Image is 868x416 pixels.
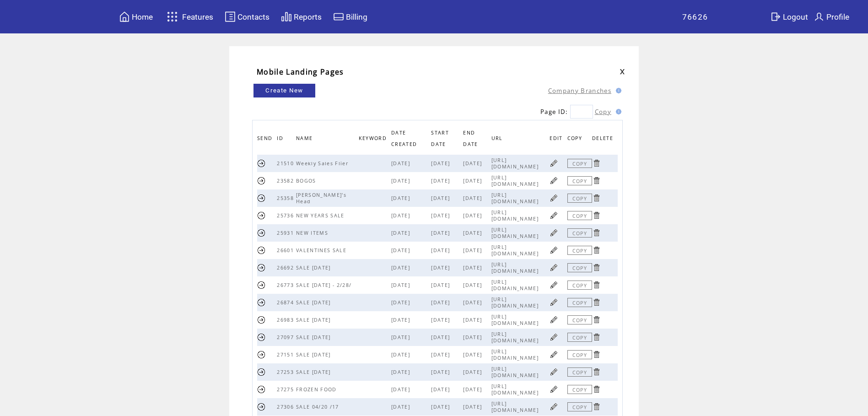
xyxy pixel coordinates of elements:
span: NEW ITEMS [296,230,330,236]
span: Features [182,12,213,22]
a: Click to delete page [592,350,601,359]
span: [DATE] [431,195,452,201]
a: Click to edit page [550,385,558,394]
span: [DATE] [463,160,484,167]
img: home.svg [119,11,130,22]
span: [DATE] [463,212,484,219]
a: NAME [296,135,315,141]
a: Click to delete page [592,211,601,220]
span: [URL][DOMAIN_NAME] [491,331,541,344]
a: Send this page URL by SMS [257,333,266,341]
span: [URL][DOMAIN_NAME] [491,296,541,309]
a: Click to edit page [550,402,558,411]
a: Send this page URL by SMS [257,176,266,185]
a: Click to edit page [550,281,558,289]
img: profile.svg [814,11,825,22]
a: Billing [332,10,369,24]
a: Click to delete page [592,315,601,324]
span: SALE [DATE] [296,334,333,340]
a: END DATE [463,130,480,146]
span: EDIT [550,133,565,146]
span: 27275 [277,386,296,393]
a: Click to edit page [550,263,558,272]
span: [DATE] [391,230,412,236]
img: exit.svg [770,11,781,22]
span: SALE [DATE] [296,299,333,306]
a: Send this page URL by SMS [257,263,266,272]
img: chart.svg [281,11,292,22]
span: [DATE] [391,178,412,184]
span: FROZEN FOOD [296,386,339,393]
span: [DATE] [463,386,484,393]
span: ID [277,133,286,146]
a: Send this page URL by SMS [257,385,266,394]
a: Send this page URL by SMS [257,159,266,167]
span: [DATE] [391,282,412,288]
span: SALE [DATE] - 2/28/ [296,282,354,288]
img: creidtcard.svg [333,11,344,22]
span: 27253 [277,369,296,375]
span: [DATE] [391,404,412,410]
a: COPY [567,194,592,203]
span: [URL][DOMAIN_NAME] [491,261,541,274]
span: Contacts [237,12,270,22]
a: Contacts [223,10,271,24]
a: Click to edit page [550,298,558,307]
a: COPY [567,176,592,185]
a: COPY [567,159,592,168]
span: 25358 [277,195,296,201]
span: [DATE] [431,299,452,306]
a: START DATE [431,130,449,146]
a: Click to delete page [592,159,601,167]
span: [DATE] [463,265,484,271]
a: Send this page URL by SMS [257,246,266,254]
a: Send this page URL by SMS [257,350,266,359]
a: Send this page URL by SMS [257,211,266,220]
span: [DATE] [431,317,452,323]
span: [URL][DOMAIN_NAME] [491,279,541,292]
span: [DATE] [391,317,412,323]
a: Click to edit page [550,211,558,220]
a: Copy [595,108,611,116]
img: help.gif [613,109,621,114]
a: Click to delete page [592,402,601,411]
a: Click to delete page [592,298,601,307]
span: SEND [257,133,275,146]
span: [DATE] [431,230,452,236]
a: Click to delete page [592,263,601,272]
span: SALE [DATE] [296,351,333,358]
img: contacts.svg [225,11,236,22]
a: COPY [567,281,592,290]
span: KEYWORD [359,133,389,146]
a: Click to edit page [550,350,558,359]
a: Send this page URL by SMS [257,402,266,411]
span: [DATE] [391,212,412,219]
a: COPY [567,350,592,359]
span: [DATE] [463,230,484,236]
span: [DATE] [431,178,452,184]
span: DATE CREATED [391,127,419,152]
a: Send this page URL by SMS [257,298,266,307]
a: Send this page URL by SMS [257,281,266,289]
span: 27151 [277,351,296,358]
a: Click to edit page [550,228,558,237]
span: [URL][DOMAIN_NAME] [491,157,541,170]
span: 25736 [277,212,296,219]
a: URL [491,135,505,141]
span: [URL][DOMAIN_NAME] [491,174,541,187]
span: [URL][DOMAIN_NAME] [491,400,541,413]
span: SALE 04/20 /17 [296,404,341,410]
span: [DATE] [391,334,412,340]
span: [URL][DOMAIN_NAME] [491,192,541,205]
span: SALE [DATE] [296,369,333,375]
a: Company Branches [548,86,611,95]
span: [DATE] [391,299,412,306]
span: [DATE] [431,212,452,219]
span: [DATE] [431,282,452,288]
span: [DATE] [463,369,484,375]
span: 26773 [277,282,296,288]
span: [DATE] [463,351,484,358]
a: Home [118,10,154,24]
span: [DATE] [431,369,452,375]
span: 23582 [277,178,296,184]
